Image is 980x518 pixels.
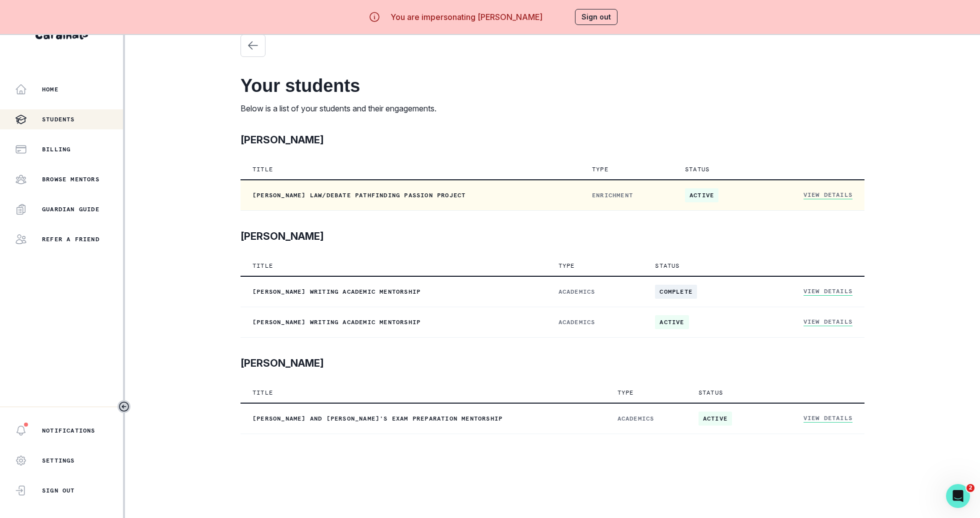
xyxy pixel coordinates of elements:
p: [PERSON_NAME] [240,132,324,147]
p: You are impersonating [PERSON_NAME] [390,11,542,23]
span: complete [655,285,697,299]
iframe: Intercom live chat [946,484,970,508]
p: [PERSON_NAME] Law/Debate Pathfinding Passion Project [252,191,568,199]
p: ACADEMICS [558,318,631,326]
p: Type [592,165,608,173]
p: Title [252,262,273,270]
p: Settings [42,457,75,465]
a: View Details [803,414,852,423]
p: Billing [42,145,70,153]
p: Title [252,165,273,173]
a: View Details [803,287,852,296]
span: active [655,315,688,329]
p: ACADEMICS [617,415,674,423]
p: [PERSON_NAME] Writing Academic Mentorship [252,288,534,296]
span: active [685,188,718,202]
p: Sign Out [42,487,75,495]
p: Status [655,262,679,270]
p: Status [698,389,723,397]
p: ENRICHMENT [592,191,661,199]
span: 2 [966,484,974,492]
p: Below is a list of your students and their engagements. [240,102,864,114]
p: ACADEMICS [558,288,631,296]
p: Guardian Guide [42,205,99,213]
span: active [698,412,732,426]
p: Status [685,165,709,173]
p: [PERSON_NAME] [240,356,324,371]
p: Refer a friend [42,235,99,243]
p: Type [617,389,634,397]
h2: Your students [240,75,864,96]
p: Title [252,389,273,397]
button: Sign out [575,9,617,25]
p: Browse Mentors [42,175,99,183]
p: Home [42,85,58,93]
p: [PERSON_NAME] Writing Academic Mentorship [252,318,534,326]
a: View Details [803,318,852,326]
p: Notifications [42,427,95,435]
a: View Details [803,191,852,199]
p: [PERSON_NAME] [240,229,324,244]
p: [PERSON_NAME] and [PERSON_NAME]'s Exam Preparation Mentorship [252,415,593,423]
p: Students [42,115,75,123]
p: Type [558,262,575,270]
button: Toggle sidebar [117,400,130,413]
